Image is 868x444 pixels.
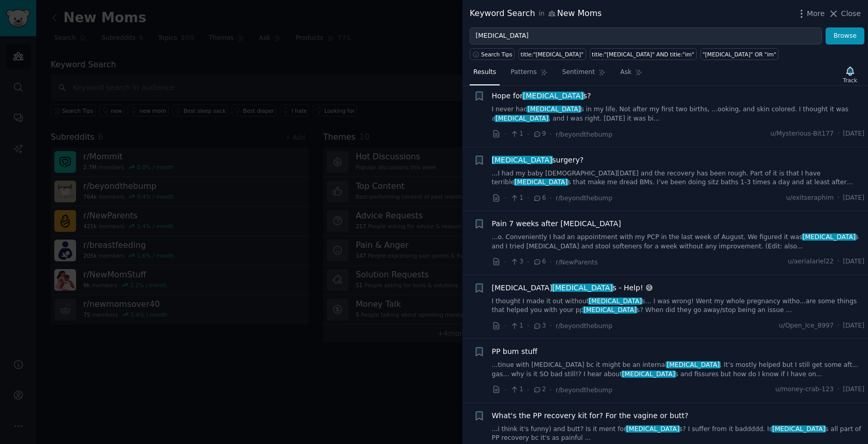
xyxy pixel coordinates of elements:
[837,385,840,394] span: ·
[771,425,826,433] span: [MEDICAL_DATA]
[843,129,864,139] span: [DATE]
[843,321,864,331] span: [DATE]
[492,346,537,357] a: PP bum stuff
[492,218,621,229] a: Pain 7 weeks after [MEDICAL_DATA]
[527,106,581,113] span: [MEDICAL_DATA]
[620,68,632,77] span: Ask
[786,194,834,203] span: u/exitseraphim
[837,321,840,331] span: ·
[588,298,643,305] span: [MEDICAL_DATA]
[521,51,583,58] div: title:"[MEDICAL_DATA]"
[527,129,529,140] span: ·
[514,179,568,186] span: [MEDICAL_DATA]
[788,257,834,267] span: u/aerialariel22
[770,129,834,139] span: u/Mysterious-Bit177
[481,51,513,58] span: Search Tips
[504,320,506,331] span: ·
[492,283,653,293] a: [MEDICAL_DATA][MEDICAL_DATA]s - Help! 😅
[492,91,591,101] a: Hope for[MEDICAL_DATA]s?
[527,257,529,268] span: ·
[491,156,553,164] span: [MEDICAL_DATA]
[470,48,515,60] button: Search Tips
[522,92,584,100] span: [MEDICAL_DATA]
[556,322,612,330] span: r/beyondthebump
[590,48,697,60] a: title:"[MEDICAL_DATA]" AND title:"im"
[582,306,637,314] span: [MEDICAL_DATA]
[511,68,536,77] span: Patterns
[550,257,552,268] span: ·
[843,77,857,84] div: Track
[617,64,646,85] a: Ask
[504,257,506,268] span: ·
[843,194,864,203] span: [DATE]
[492,297,865,315] a: I thought I made it out without[MEDICAL_DATA]s… I was wrong! Went my whole pregnancy witho...are ...
[559,64,609,85] a: Sentiment
[510,321,523,331] span: 1
[492,425,865,443] a: ...i think it's funny) and butt? Is it ment for[MEDICAL_DATA]s? I suffer from it baddddd. Is[MEDI...
[533,257,546,267] span: 6
[510,385,523,394] span: 1
[470,7,602,20] div: Keyword Search New Moms
[837,194,840,203] span: ·
[470,64,500,85] a: Results
[796,8,825,19] button: More
[621,371,676,378] span: [MEDICAL_DATA]
[702,51,776,58] div: "[MEDICAL_DATA]" OR "im"
[550,129,552,140] span: ·
[533,385,546,394] span: 2
[666,361,721,368] span: [MEDICAL_DATA]
[492,91,591,101] span: Hope for s?
[841,8,861,19] span: Close
[592,51,694,58] div: title:"[MEDICAL_DATA]" AND title:"im"
[518,48,586,60] a: title:"[MEDICAL_DATA]"
[527,320,529,331] span: ·
[802,233,857,241] span: [MEDICAL_DATA]
[492,169,865,187] a: ...I had my baby [DEMOGRAPHIC_DATA][DATE] and the recovery has been rough. Part of it is that I h...
[538,9,544,19] span: in
[807,8,825,19] span: More
[533,321,546,331] span: 3
[550,384,552,395] span: ·
[510,194,523,203] span: 1
[551,284,613,292] span: [MEDICAL_DATA]
[550,193,552,203] span: ·
[556,131,612,138] span: r/beyondthebump
[507,64,551,85] a: Patterns
[492,233,865,251] a: ...o. Conveniently I had an appointment with my PCP in the last week of August. We figured it was...
[828,8,861,19] button: Close
[843,385,864,394] span: [DATE]
[843,257,864,267] span: [DATE]
[533,129,546,139] span: 9
[510,129,523,139] span: 1
[492,155,584,166] a: [MEDICAL_DATA]surgery?
[504,384,506,395] span: ·
[775,385,834,394] span: u/money-crab-123
[504,129,506,140] span: ·
[625,425,680,433] span: [MEDICAL_DATA]
[840,64,861,85] button: Track
[700,48,779,60] a: "[MEDICAL_DATA]" OR "im"
[504,193,506,203] span: ·
[837,129,840,139] span: ·
[470,27,822,45] input: Try a keyword related to your business
[826,27,864,45] button: Browse
[492,361,865,379] a: ...tinue with [MEDICAL_DATA] bc it might be an internal[MEDICAL_DATA]. It’s mostly helped but I s...
[473,68,496,77] span: Results
[550,320,552,331] span: ·
[837,257,840,267] span: ·
[492,155,584,166] span: surgery?
[556,387,612,394] span: r/beyondthebump
[510,257,523,267] span: 3
[556,259,597,266] span: r/NewParents
[495,115,549,122] span: [MEDICAL_DATA]
[492,105,865,123] a: I never had[MEDICAL_DATA]s in my life. Not after my first two births, ...ooking, and skin colored...
[562,68,595,77] span: Sentiment
[527,384,529,395] span: ·
[779,321,834,331] span: u/Open_Ice_8997
[492,283,653,293] span: [MEDICAL_DATA] s - Help! 😅
[527,193,529,203] span: ·
[492,410,689,421] a: What's the PP recovery kit for? For the vagine or butt?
